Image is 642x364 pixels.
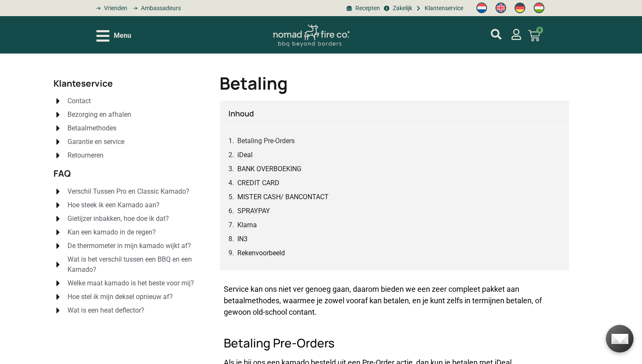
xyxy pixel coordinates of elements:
a: SPRAYPAY [237,206,270,216]
h1: Betaling [220,75,569,92]
a: Hoe stel ik mijn deksel opnieuw af? [53,292,203,302]
h3: Betaling Pre-Orders [224,336,565,350]
a: IN3 [237,234,248,244]
a: Wat is het verschil tussen een BBQ en een Kamado? [53,254,203,275]
a: mijn account [511,29,522,40]
span: Retourneren [65,150,104,161]
a: Hoe steek ik een Kamado aan? [53,200,203,210]
a: Contact [53,96,203,106]
h2: FAQ [53,169,203,178]
img: Nomad Logo [273,25,349,47]
span: Wat is een heat deflector? [65,305,144,316]
span: Klantenservice [422,4,463,13]
a: grill bill klantenservice [414,4,463,13]
a: MISTER CASH/ BANCONTACT [237,192,329,202]
a: BBQ recepten [345,4,380,13]
a: Switch to Engels [491,0,510,16]
span: Ambassadeurs [139,4,181,13]
a: 0 [518,25,550,47]
span: Zakelijk [391,4,412,13]
a: Gietijzer inbakken, hoe doe ik dat? [53,214,203,224]
a: Betaalmethodes [53,123,203,133]
p: Service kan ons niet ver genoeg gaan, daarom bieden we een zeer compleet pakket aan betaalmethode... [224,283,565,318]
img: Engels [496,3,506,13]
a: grill bill ambassadors [130,4,180,13]
h4: Inhoud [228,109,560,119]
a: CREDIT CARD [237,178,279,188]
a: Rekenvoorbeeld [237,248,285,258]
a: mijn account [491,29,501,40]
a: Klarna [237,220,257,230]
div: Open/Close Menu [96,28,131,43]
a: Retourneren [53,150,203,161]
span: Menu [114,31,131,41]
h2: Klanteservice [53,79,203,88]
span: Betaalmethodes [65,123,116,133]
span: Welke maat kamado is het beste voor mij? [65,278,194,288]
a: Wat is een heat deflector? [53,305,203,316]
a: grill bill zakeljk [382,4,412,13]
a: Bezorging en afhalen [53,110,203,120]
span: 0 [536,27,543,34]
span: Hoe stel ik mijn deksel opnieuw af? [65,292,173,302]
a: iDeal [237,150,253,160]
span: Vrienden [102,4,127,13]
a: Switch to Hongaars [529,0,549,16]
img: Nederlands [476,3,487,13]
span: Recepten [353,4,380,13]
span: Verschil Tussen Pro en Classic Kamado? [65,186,189,197]
span: Gietijzer inbakken, hoe doe ik dat? [65,214,169,224]
a: Betaling Pre-Orders [237,135,295,146]
a: Welke maat kamado is het beste voor mij? [53,278,203,288]
a: Garantie en service [53,137,203,147]
a: BANK OVERBOEKING [237,164,301,174]
span: Hoe steek ik een Kamado aan? [65,200,160,210]
span: Bezorging en afhalen [65,110,131,120]
span: Kan een kamado in de regen? [65,227,156,237]
span: Garantie en service [65,137,124,147]
a: grill bill vrienden [93,4,127,13]
span: Contact [65,96,91,106]
a: De thermometer in mijn kamado wijkt af? [53,241,203,251]
span: Wat is het verschil tussen een BBQ en een Kamado? [65,254,203,275]
img: Hongaars [534,3,544,13]
a: Verschil Tussen Pro en Classic Kamado? [53,186,203,197]
a: Switch to Duits [510,0,529,16]
a: Kan een kamado in de regen? [53,227,203,237]
span: De thermometer in mijn kamado wijkt af? [65,241,191,251]
img: Duits [515,3,525,13]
